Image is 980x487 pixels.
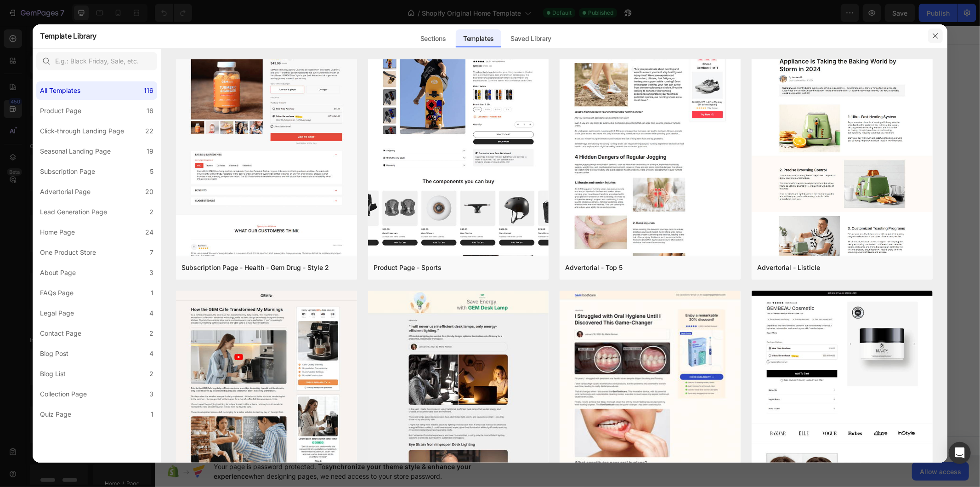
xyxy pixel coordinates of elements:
div: 1 [151,409,153,420]
h2: Template Library [40,24,96,48]
div: One Product Store [40,247,96,258]
div: Templates [456,29,501,48]
span: Add section [391,130,435,139]
div: Click-through Landing Page [40,126,124,137]
div: Legal Page [40,308,74,319]
div: 4 [149,348,153,359]
div: 116 [144,85,153,96]
div: 2 [149,206,153,218]
div: Home Page [40,227,75,238]
span: from URL or image [385,162,434,170]
div: 1 [151,287,153,298]
div: Generate layout [386,150,434,160]
div: Add blank section [453,150,509,160]
div: Advertorial Page [40,186,91,197]
div: Contact Page [40,328,81,339]
span: Shopify section: hero [390,38,450,49]
div: Subscription Page [40,166,95,177]
div: About Page [40,267,76,278]
div: All Templates [40,85,80,96]
div: FAQs Page [40,287,74,298]
div: Saved Library [503,29,559,48]
div: 3 [149,267,153,278]
div: Product Page [40,105,81,116]
div: 7 [150,247,153,258]
div: Collection Page [40,389,87,400]
div: 2 [149,328,153,339]
input: E.g.: Black Friday, Sale, etc. [36,52,157,70]
div: 22 [145,126,153,137]
div: Advertorial - Listicle [757,262,820,273]
div: Choose templates [314,150,369,160]
div: 5 [150,166,153,177]
div: 19 [147,146,153,157]
span: Shopify section: product-list [380,86,459,97]
div: Blog List [40,368,66,379]
div: Quiz Page [40,409,71,420]
div: 3 [149,389,153,400]
span: inspired by CRO experts [309,162,372,170]
span: then drag & drop elements [446,162,515,170]
div: Subscription Page - Health - Gem Drug - Style 2 [181,262,329,273]
div: 24 [145,227,153,238]
div: Product Page - Sports [374,262,442,273]
div: 4 [149,308,153,319]
div: 20 [145,186,153,197]
div: Advertorial - Top 5 [565,262,623,273]
div: Blog Post [40,348,68,359]
div: 16 [147,105,153,116]
div: 2 [149,368,153,379]
div: Lead Generation Page [40,206,107,218]
div: Seasonal Landing Page [40,146,111,157]
div: Open Intercom Messenger [949,442,971,464]
div: Sections [413,29,453,48]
